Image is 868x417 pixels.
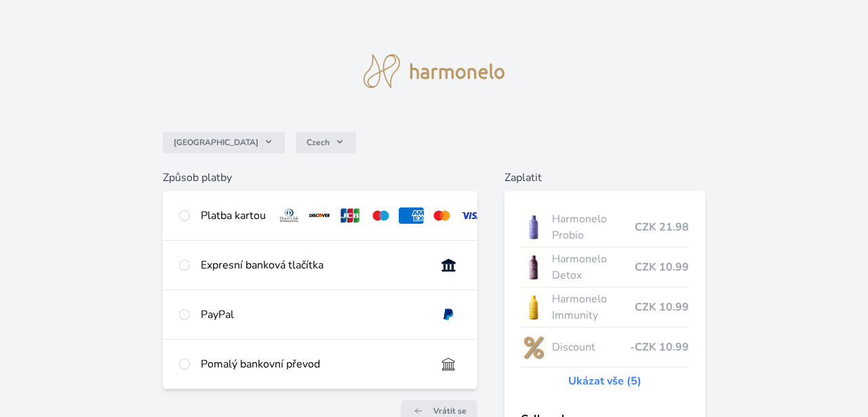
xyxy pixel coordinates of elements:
div: PayPal [201,306,425,323]
img: bankTransfer_IBAN.svg [436,356,461,372]
img: DETOX_se_stinem_x-lo.jpg [521,250,547,284]
div: Expresní banková tlačítka [201,257,425,273]
img: diners.svg [277,207,302,224]
img: paypal.svg [436,306,461,323]
img: onlineBanking_CZ.svg [436,257,461,273]
div: Platba kartou [201,207,266,224]
span: Harmonelo Immunity [552,291,635,323]
span: [GEOGRAPHIC_DATA] [174,137,258,148]
button: Czech [296,132,356,153]
span: -CZK 10.99 [630,339,689,355]
span: Harmonelo Probio [552,211,635,243]
img: discount-lo.png [521,330,547,364]
div: Pomalý bankovní převod [201,356,425,372]
img: CLEAN_PROBIO_se_stinem_x-lo.jpg [521,210,547,244]
span: Harmonelo Detox [552,251,635,283]
span: CZK 10.99 [635,299,689,315]
img: maestro.svg [368,207,393,224]
h6: Způsob platby [163,170,477,186]
img: logo.svg [363,54,505,88]
span: Discount [552,339,630,355]
img: mc.svg [429,207,454,224]
img: jcb.svg [338,207,363,224]
span: Czech [307,137,330,148]
span: Vrátit se [433,405,467,416]
img: visa.svg [460,207,485,224]
span: CZK 10.99 [635,259,689,275]
a: Ukázat vše (5) [568,373,642,389]
img: IMMUNITY_se_stinem_x-lo.jpg [521,290,547,324]
h6: Zaplatit [505,170,705,186]
button: [GEOGRAPHIC_DATA] [163,132,285,153]
img: amex.svg [399,207,424,224]
img: discover.svg [307,207,332,224]
span: CZK 21.98 [635,219,689,235]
